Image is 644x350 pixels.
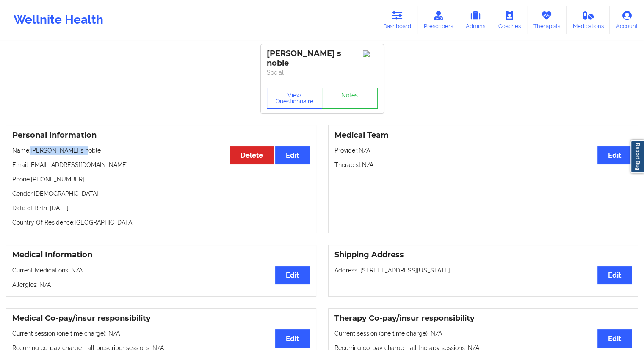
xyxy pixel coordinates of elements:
[275,329,310,347] button: Edit
[334,314,632,323] h3: Therapy Co-pay/insur responsibility
[610,6,644,34] a: Account
[630,140,644,173] a: Report Bug
[12,314,310,323] h3: Medical Co-pay/insur responsibility
[417,6,459,34] a: Prescribers
[334,329,632,338] p: Current session (one time charge): N/A
[267,68,378,77] p: Social
[597,329,632,347] button: Edit
[597,266,632,284] button: Edit
[12,146,310,155] p: Name: [PERSON_NAME] s noble
[567,6,610,34] a: Medications
[12,266,310,275] p: Current Medications: N/A
[334,146,632,155] p: Provider: N/A
[363,50,378,57] img: Image%2Fplaceholer-image.png
[12,250,310,260] h3: Medical Information
[12,161,310,169] p: Email: [EMAIL_ADDRESS][DOMAIN_NAME]
[267,88,323,109] button: View Questionnaire
[322,88,378,109] a: Notes
[459,6,492,34] a: Admins
[334,250,632,260] h3: Shipping Address
[492,6,527,34] a: Coaches
[275,146,310,164] button: Edit
[230,146,274,164] button: Delete
[12,218,310,227] p: Country Of Residence: [GEOGRAPHIC_DATA]
[12,175,310,183] p: Phone: [PHONE_NUMBER]
[12,189,310,198] p: Gender: [DEMOGRAPHIC_DATA]
[527,6,567,34] a: Therapists
[334,266,632,275] p: Address: [STREET_ADDRESS][US_STATE]
[377,6,417,34] a: Dashboard
[12,131,310,140] h3: Personal Information
[12,204,310,212] p: Date of Birth: [DATE]
[334,131,632,140] h3: Medical Team
[275,266,310,284] button: Edit
[267,49,378,68] div: [PERSON_NAME] s noble
[597,146,632,164] button: Edit
[12,329,310,338] p: Current session (one time charge): N/A
[12,281,310,289] p: Allergies: N/A
[334,161,632,169] p: Therapist: N/A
